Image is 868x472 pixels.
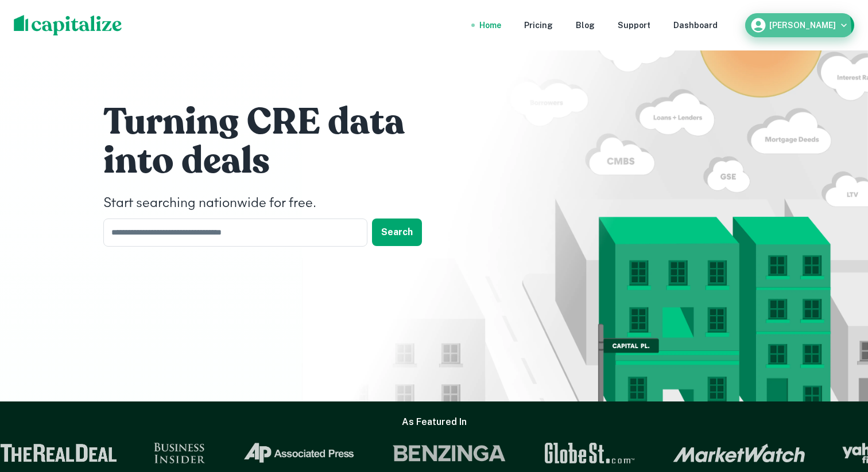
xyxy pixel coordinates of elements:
h4: Start searching nationwide for free. [103,193,448,214]
img: capitalize-logo.png [14,15,122,36]
img: Associated Press [239,443,352,463]
img: Market Watch [670,443,803,463]
img: GlobeSt [540,443,633,463]
a: Home [479,19,501,32]
a: Dashboard [673,19,718,32]
h6: [PERSON_NAME] [769,21,836,29]
img: Business Insider [151,443,203,463]
a: Blog [576,19,595,32]
img: Benzinga [389,443,503,463]
h1: into deals [103,138,448,184]
button: Search [372,219,422,246]
a: Pricing [524,19,553,32]
h6: As Featured In [402,415,467,429]
iframe: Chat Widget [811,380,868,435]
a: Support [618,19,650,32]
button: [PERSON_NAME] [745,13,854,37]
h1: Turning CRE data [103,99,448,145]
